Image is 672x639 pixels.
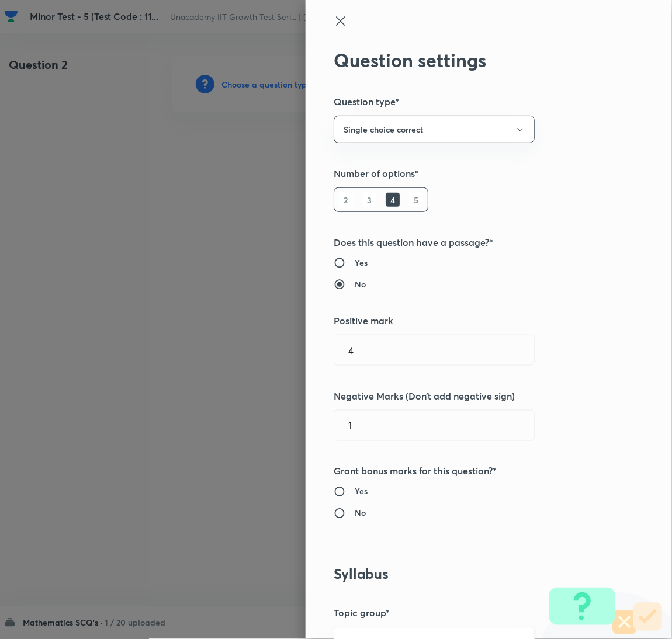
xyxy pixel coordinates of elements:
h5: Does this question have a passage?* [334,235,605,249]
h6: 5 [409,193,423,207]
h6: No [355,278,366,290]
h5: Question type* [334,95,605,109]
h5: Grant bonus marks for this question?* [334,464,605,478]
h5: Negative Marks (Don’t add negative sign) [334,389,605,403]
h6: No [355,507,366,519]
input: Negative marks [334,411,534,440]
h6: 2 [339,193,353,207]
h6: 4 [386,193,400,207]
h6: 3 [362,193,376,207]
h6: Yes [355,256,368,269]
h6: Yes [355,485,368,498]
h5: Number of options* [334,166,605,180]
h5: Positive mark [334,314,605,328]
button: Single choice correct [334,116,535,143]
h3: Syllabus [334,566,605,583]
h2: Question settings [334,49,605,71]
h5: Topic group* [334,606,605,620]
input: Positive marks [334,335,534,365]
